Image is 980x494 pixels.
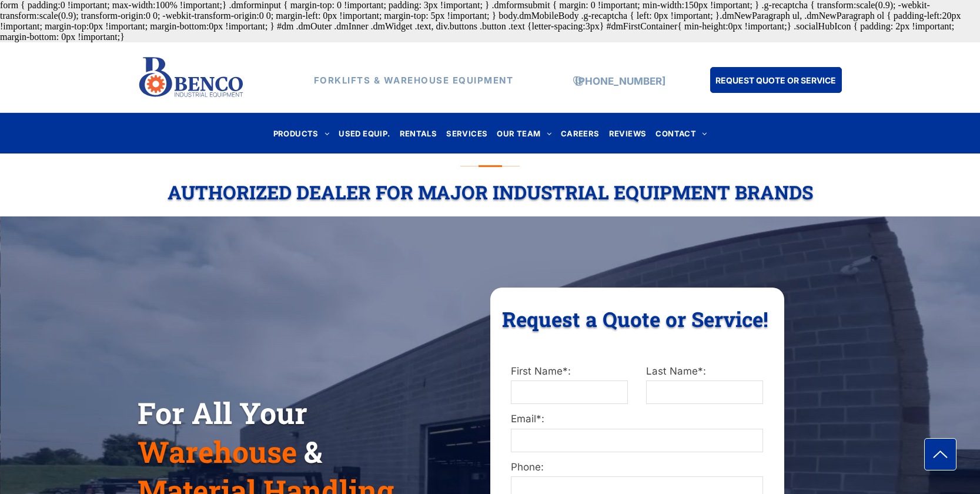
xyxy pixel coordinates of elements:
[314,75,514,86] strong: FORKLIFTS & WAREHOUSE EQUIPMENT
[502,305,768,332] span: Request a Quote or Service!
[168,179,813,205] span: Authorized Dealer For Major Industrial Equipment Brands
[511,412,762,427] label: Email*:
[715,69,836,91] span: REQUEST QUOTE OR SERVICE
[646,364,762,379] label: Last Name*:
[269,125,335,141] a: PRODUCTS
[556,125,604,141] a: CAREERS
[138,432,297,471] span: Warehouse
[334,125,394,141] a: USED EQUIP.
[511,364,627,379] label: First Name*:
[441,125,492,141] a: SERVICES
[511,460,762,475] label: Phone:
[575,75,665,87] a: [PHONE_NUMBER]
[710,67,842,93] a: REQUEST QUOTE OR SERVICE
[492,125,556,141] a: OUR TEAM
[138,393,307,432] span: For All Your
[395,125,442,141] a: RENTALS
[604,125,651,141] a: REVIEWS
[651,125,711,141] a: CONTACT
[304,432,322,471] span: &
